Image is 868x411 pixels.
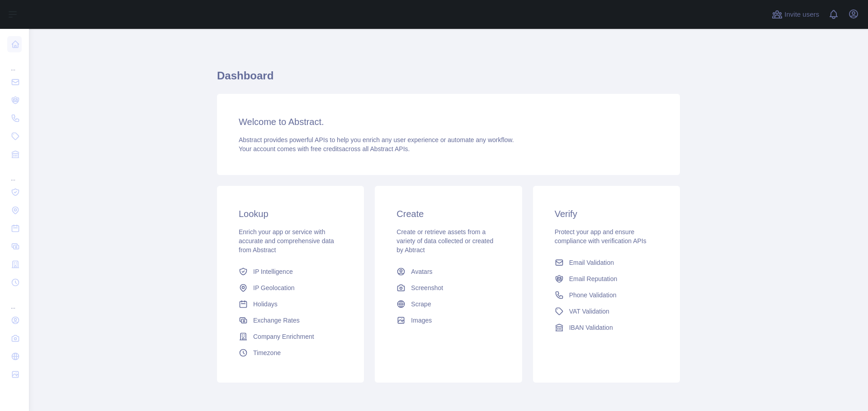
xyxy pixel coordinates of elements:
span: VAT Validation [569,307,609,316]
span: Email Validation [569,258,614,267]
a: IBAN Validation [551,319,662,336]
span: Invite users [784,9,819,20]
span: Images [411,316,432,325]
a: Company Enrichment [235,328,346,345]
span: Protect your app and ensure compliance with verification APIs [555,228,646,245]
a: Images [393,312,504,328]
h1: Dashboard [217,69,680,90]
h3: Verify [555,208,658,220]
span: Timezone [253,348,281,357]
a: Phone Validation [551,287,662,303]
a: Scrape [393,296,504,312]
span: IP Intelligence [253,267,293,276]
h3: Create [396,208,500,220]
span: IBAN Validation [569,323,613,332]
span: Enrich your app or service with accurate and comprehensive data from Abstract [239,228,334,254]
span: Email Reputation [569,274,618,283]
a: Holidays [235,296,346,312]
span: Company Enrichment [253,332,314,341]
span: Create or retrieve assets from a variety of data collected or created by Abtract [396,228,493,254]
h3: Welcome to Abstract. [239,115,658,128]
a: Screenshot [393,280,504,296]
span: Phone Validation [569,291,617,300]
a: Email Validation [551,254,662,271]
a: Email Reputation [551,271,662,287]
span: Holidays [253,300,278,309]
div: ... [7,54,22,72]
span: Avatars [411,267,432,276]
a: IP Geolocation [235,280,346,296]
span: Abstract provides powerful APIs to help you enrich any user experience or automate any workflow. [239,136,514,143]
a: Exchange Rates [235,312,346,328]
div: ... [7,292,22,310]
a: Timezone [235,345,346,361]
span: Your account comes with across all Abstract APIs. [239,145,410,152]
span: IP Geolocation [253,283,295,292]
span: Scrape [411,300,431,309]
h3: Lookup [239,208,342,220]
span: Exchange Rates [253,316,300,325]
div: ... [7,164,22,182]
a: IP Intelligence [235,263,346,280]
a: Avatars [393,263,504,280]
span: free credits [311,145,342,152]
button: Invite users [770,7,821,22]
span: Screenshot [411,283,443,292]
a: VAT Validation [551,303,662,319]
